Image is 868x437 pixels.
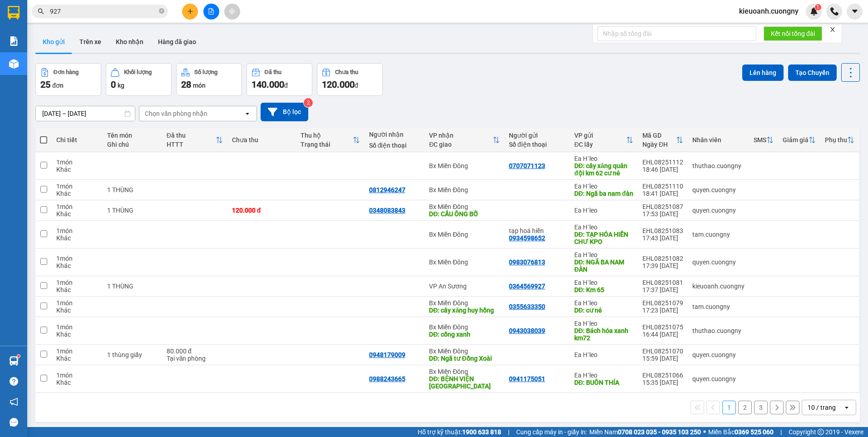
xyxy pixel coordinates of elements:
span: kieuoanh.cuongny [732,5,806,17]
button: file-add [203,4,219,20]
div: 17:39 [DATE] [642,262,683,269]
div: EHL08251083 [642,227,683,234]
div: Số điện thoại [509,141,565,148]
div: 0812946247 [369,186,405,194]
button: plus [182,4,198,20]
div: 0948179009 [369,351,405,358]
strong: 0369 525 060 [735,428,774,436]
button: 3 [754,401,768,414]
span: 0 [111,79,116,90]
div: 10 / trang [808,403,836,412]
div: Nhân viên [692,136,745,144]
div: DĐ: TẠP HÓA HIỀN CHƯ KPO [574,231,633,245]
div: Đơn hàng [54,69,79,75]
span: Kết nối tổng đài [771,29,815,39]
img: warehouse-icon [9,356,19,366]
button: Chưa thu120.000đ [317,63,383,96]
div: tạp hoá hiền [509,227,565,234]
span: plus [187,8,193,15]
th: Toggle SortBy [570,128,638,152]
div: Ghi chú [107,141,157,148]
img: solution-icon [9,36,19,46]
th: Toggle SortBy [162,128,227,152]
div: EHL08251066 [642,372,683,379]
span: file-add [208,8,214,15]
div: Ea H`leo [574,207,633,214]
div: quyen.cuongny [692,258,745,266]
svg: open [244,110,251,117]
div: tam.cuongny [692,231,745,238]
span: notification [10,397,18,406]
div: Ea H`leo [574,372,633,379]
input: Select a date range. [36,106,135,121]
button: Số lượng28món [176,63,242,96]
img: icon-new-feature [810,7,818,15]
button: 1 [722,401,736,414]
div: thuthao.cuongny [692,162,745,169]
div: SMS [754,136,766,144]
div: Số lượng [194,69,217,75]
div: Số điện thoại [369,142,420,149]
div: thuthao.cuongny [692,327,745,334]
div: EHL08251079 [642,299,683,307]
div: Người nhận [369,131,420,138]
div: Khác [56,210,98,218]
strong: 1900 633 818 [462,428,501,436]
div: Chưa thu [335,69,358,75]
div: 1 món [56,323,98,331]
div: Ea H`leo [574,351,633,358]
div: VP gửi [574,132,626,139]
div: Chi tiết [56,136,98,144]
span: kg [118,82,124,89]
span: caret-down [851,7,859,15]
div: HTTT [167,141,216,148]
div: 17:23 [DATE] [642,307,683,314]
div: Bx Miền Đông [429,203,500,210]
div: DĐ: NGÃ BA NAM ĐÀN [574,258,633,273]
span: close [829,26,836,33]
div: 0355633350 [509,303,545,310]
div: 120.000 đ [232,207,291,214]
th: Toggle SortBy [296,128,365,152]
div: Bx Miền Đông [429,348,500,355]
span: message [10,418,18,427]
span: Hỗ trợ kỹ thuật: [418,427,501,437]
div: Bx Miền Đông [429,186,500,194]
span: 140.000 [252,79,284,90]
div: kieuoanh.cuongny [692,283,745,290]
th: Toggle SortBy [778,128,820,152]
span: search [38,8,44,15]
div: Ea H`leo [574,223,633,231]
div: 80.000 đ [167,348,223,355]
button: Đã thu140.000đ [247,63,312,96]
div: Bx Miền Đông [429,299,500,307]
div: tam.cuongny [692,303,745,310]
div: Khác [56,166,98,173]
span: close-circle [159,7,164,16]
span: aim [229,8,235,15]
div: EHL08251075 [642,323,683,331]
th: Toggle SortBy [749,128,778,152]
div: 1 món [56,159,98,166]
img: phone-icon [830,7,838,15]
div: Đã thu [167,132,216,139]
div: Bx Miền Đông [429,231,500,238]
div: Ea H`leo [574,279,633,286]
div: Khác [56,234,98,242]
div: Ngày ĐH [642,141,676,148]
div: Ea H`leo [574,155,633,162]
div: 0983076813 [509,258,545,266]
div: DĐ: Bách hóa xanh km72 [574,327,633,342]
div: VP nhận [429,132,493,139]
div: quyen.cuongny [692,351,745,358]
div: Ea H`leo [574,251,633,258]
div: Tên món [107,132,157,139]
div: 1 món [56,255,98,262]
span: | [780,427,782,437]
img: warehouse-icon [9,59,19,69]
div: Ea H`leo [574,299,633,307]
div: Tại văn phòng [167,355,223,362]
div: Khác [56,286,98,293]
span: Miền Nam [589,427,701,437]
div: 17:53 [DATE] [642,210,683,218]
